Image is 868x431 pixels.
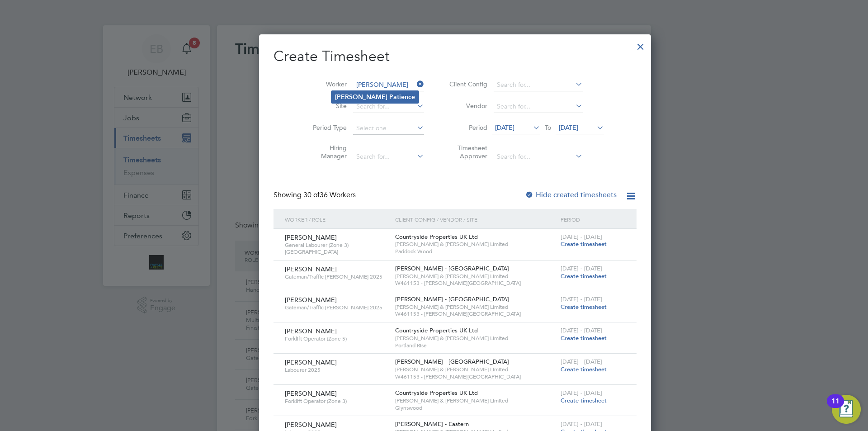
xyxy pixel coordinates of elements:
input: Search for... [494,79,583,91]
span: Gateman/Traffic [PERSON_NAME] 2025 [285,273,388,280]
span: W461153 - [PERSON_NAME][GEOGRAPHIC_DATA] [395,310,556,317]
span: [PERSON_NAME] [285,327,337,335]
span: General Labourer (Zone 3) [GEOGRAPHIC_DATA] [285,242,388,256]
span: Create timesheet [561,272,607,280]
b: [PERSON_NAME] [335,93,387,101]
label: Hide created timesheets [525,190,617,199]
span: Countryside Properties UK Ltd [395,389,478,397]
span: [PERSON_NAME] & [PERSON_NAME] Limited [395,335,556,342]
span: [PERSON_NAME] - [GEOGRAPHIC_DATA] [395,265,509,272]
span: [DATE] [559,123,578,132]
span: [PERSON_NAME] - [GEOGRAPHIC_DATA] [395,295,509,303]
div: 11 [831,401,840,413]
input: Select one [353,122,424,135]
div: Showing [274,190,358,200]
span: Gateman/Traffic [PERSON_NAME] 2025 [285,304,388,311]
label: Hiring Manager [306,144,347,160]
input: Search for... [353,79,424,91]
span: [PERSON_NAME] & [PERSON_NAME] Limited [395,273,556,280]
label: Worker [306,80,347,88]
span: [DATE] - [DATE] [561,233,602,241]
span: Portland Rise [395,342,556,349]
input: Search for... [353,100,424,113]
span: Paddock Wood [395,248,556,255]
span: [PERSON_NAME] [285,358,337,366]
label: Timesheet Approver [447,144,487,160]
label: Vendor [447,102,487,110]
span: [PERSON_NAME] & [PERSON_NAME] Limited [395,303,556,311]
span: Labourer 2025 [285,366,388,374]
span: Forklift Operator (Zone 3) [285,398,388,405]
h2: Create Timesheet [274,47,637,66]
span: [PERSON_NAME] & [PERSON_NAME] Limited [395,397,556,404]
label: Site [306,102,347,110]
span: To [542,122,554,133]
b: Patience [389,93,415,101]
span: W461153 - [PERSON_NAME][GEOGRAPHIC_DATA] [395,279,556,287]
span: [PERSON_NAME] & [PERSON_NAME] Limited [395,241,556,248]
div: Period [558,209,627,230]
input: Search for... [494,151,583,163]
div: Worker / Role [283,209,393,230]
span: Create timesheet [561,334,607,342]
span: Forklift Operator (Zone 5) [285,335,388,342]
span: [DATE] - [DATE] [561,295,602,303]
label: Client Config [447,80,487,88]
span: [DATE] - [DATE] [561,327,602,334]
input: Search for... [353,151,424,163]
span: [DATE] - [DATE] [561,420,602,428]
label: Period [447,123,487,132]
span: Glynswood [395,404,556,412]
span: 30 of [303,190,320,199]
span: [DATE] [495,123,514,132]
span: Create timesheet [561,303,607,311]
span: Create timesheet [561,365,607,373]
span: [PERSON_NAME] [285,233,337,242]
span: Create timesheet [561,240,607,248]
span: W461153 - [PERSON_NAME][GEOGRAPHIC_DATA] [395,373,556,380]
span: Countryside Properties UK Ltd [395,327,478,334]
span: [PERSON_NAME] [285,421,337,429]
span: Countryside Properties UK Ltd [395,233,478,241]
input: Search for... [494,100,583,113]
span: 36 Workers [303,190,356,199]
span: [PERSON_NAME] - [GEOGRAPHIC_DATA] [395,358,509,365]
span: [DATE] - [DATE] [561,389,602,397]
label: Period Type [306,123,347,132]
button: Open Resource Center, 11 new notifications [832,395,861,424]
span: [PERSON_NAME] & [PERSON_NAME] Limited [395,366,556,373]
span: [PERSON_NAME] [285,265,337,273]
span: [PERSON_NAME] [285,296,337,304]
span: [DATE] - [DATE] [561,265,602,272]
span: [DATE] - [DATE] [561,358,602,365]
span: [PERSON_NAME] - Eastern [395,420,469,428]
span: [PERSON_NAME] [285,389,337,398]
div: Client Config / Vendor / Site [393,209,558,230]
span: Create timesheet [561,397,607,404]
